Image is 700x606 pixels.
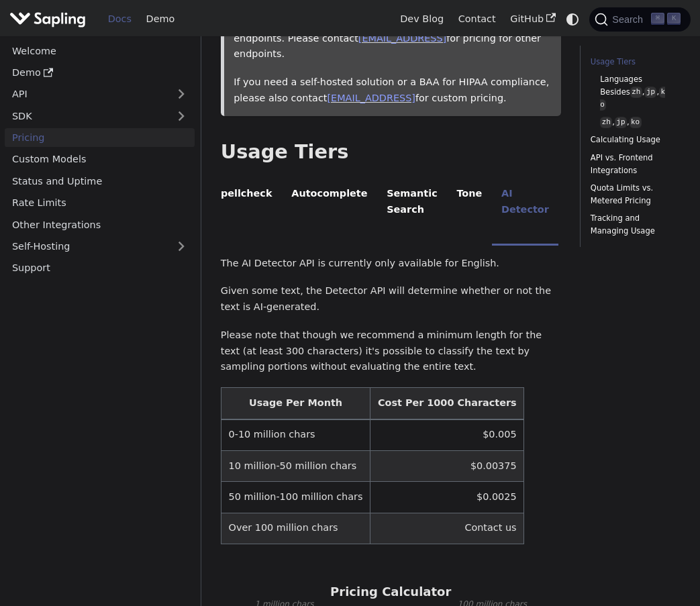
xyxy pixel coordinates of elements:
li: Spellcheck [204,176,282,246]
td: $0.005 [370,419,524,451]
td: Contact us [370,513,524,544]
a: API vs. Frontend Integrations [591,152,676,177]
td: 10 million-50 million chars [221,450,370,481]
td: 0-10 million chars [221,419,370,451]
a: Tracking and Managing Usage [591,212,676,238]
code: ko [600,87,665,111]
a: Quota Limits vs. Metered Pricing [591,182,676,207]
a: Welcome [5,41,195,60]
a: Docs [101,9,139,30]
h2: Usage Tiers [221,140,561,164]
a: [EMAIL_ADDRESS] [327,93,415,103]
p: This page provides pricing for only a subset of [PERSON_NAME]'s endpoints. Please contact for pri... [234,15,551,62]
kbd: K [667,13,681,25]
a: API [5,85,168,104]
p: The AI Detector API is currently only available for English. [221,256,561,272]
a: [EMAIL_ADDRESS] [358,33,446,44]
kbd: ⌘ [651,13,664,25]
a: Demo [5,63,195,83]
li: Tone [447,176,492,246]
a: Pricing [5,128,195,148]
a: Sapling.ai [9,9,91,29]
a: GitHub [503,9,562,30]
th: Cost Per 1000 Characters [370,388,524,419]
a: Other Integrations [5,215,195,234]
a: Demo [139,9,182,30]
a: Status and Uptime [5,171,195,191]
a: SDK [5,106,168,125]
a: Calculating Usage [591,134,676,146]
p: Please note that though we recommend a minimum length for the text (at least 300 characters) it's... [221,327,561,375]
code: jp [615,117,627,128]
button: Expand sidebar category 'API' [168,85,195,104]
span: Search [608,14,651,25]
a: Usage Tiers [591,56,676,68]
a: Contact [451,9,503,30]
p: If you need a self-hosted solution or a BAA for HIPAA compliance, please also contact for custom ... [234,74,551,107]
p: Given some text, the Detector API will determine whether or not the text is AI-generated. [221,283,561,315]
a: Dev Blog [393,9,450,30]
a: Rate Limits [5,193,195,213]
a: Self-Hosting [5,237,195,256]
code: ko [630,117,642,128]
button: Expand sidebar category 'SDK' [168,106,195,125]
a: Languages Besideszh,jp,ko [600,73,671,111]
code: zh [600,117,612,128]
th: Usage Per Month [221,388,370,419]
li: Autocomplete [282,176,377,246]
li: Semantic Search [377,176,447,246]
td: 50 million-100 million chars [221,482,370,513]
h3: Pricing Calculator [330,585,451,600]
button: Search (Command+K) [589,7,690,32]
a: Custom Models [5,150,195,169]
li: SDK [558,176,600,246]
a: zh,jp,ko [600,116,671,129]
li: AI Detector [492,176,559,246]
img: Sapling.ai [9,9,86,29]
a: Support [5,258,195,278]
button: Switch between dark and light mode (currently system mode) [563,9,583,29]
td: $0.0025 [370,482,524,513]
code: zh [630,87,642,98]
td: $0.00375 [370,450,524,481]
td: Over 100 million chars [221,513,370,544]
code: jp [644,87,656,98]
